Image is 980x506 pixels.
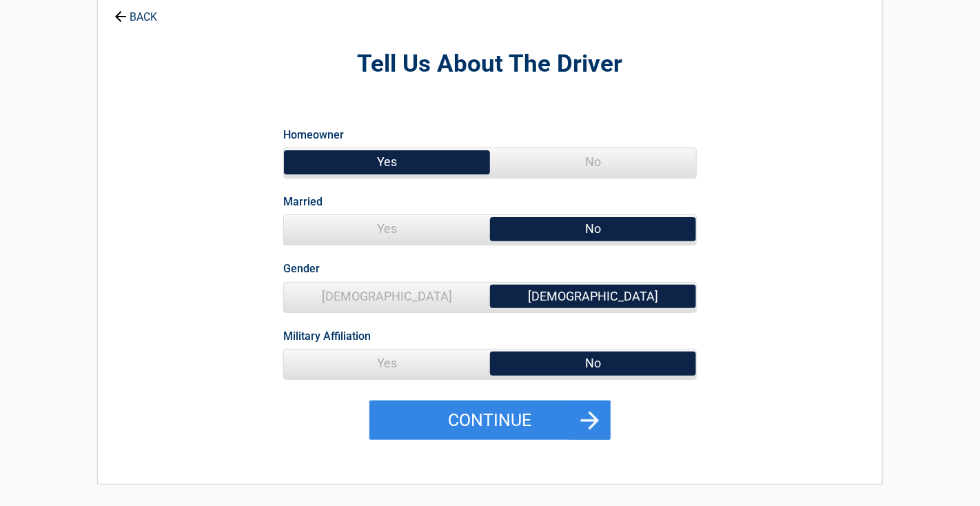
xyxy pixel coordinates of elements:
button: Continue [369,401,611,441]
label: Homeowner [283,125,344,144]
span: Yes [284,148,490,176]
span: [DEMOGRAPHIC_DATA] [284,283,490,310]
span: Yes [284,350,490,377]
label: Married [283,192,323,211]
h2: Tell Us About The Driver [174,48,806,81]
span: No [490,350,696,377]
label: Gender [283,259,320,278]
label: Military Affiliation [283,327,371,345]
span: [DEMOGRAPHIC_DATA] [490,283,696,310]
span: No [490,148,696,176]
span: No [490,215,696,243]
span: Yes [284,215,490,243]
